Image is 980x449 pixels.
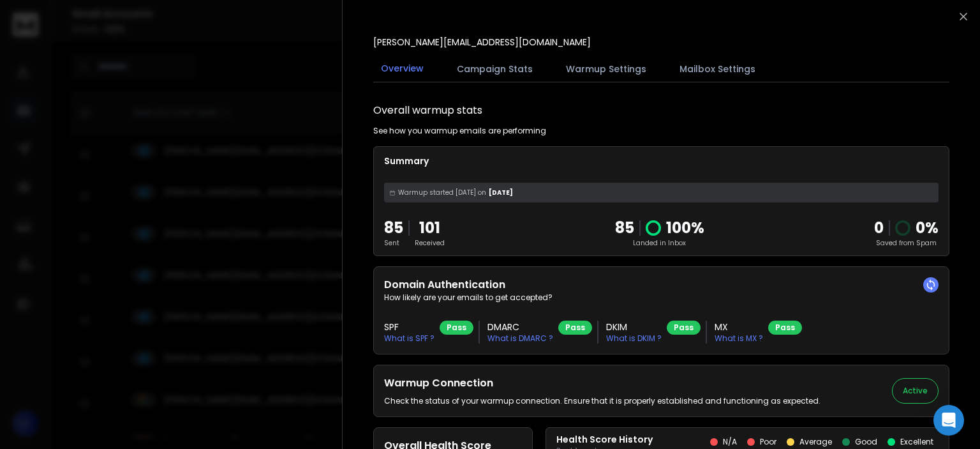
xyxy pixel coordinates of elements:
div: Pass [558,321,592,335]
p: 85 [384,218,403,238]
p: Landed in Inbox [615,238,704,248]
p: Saved from Spam [874,238,939,248]
span: Warmup started [DATE] on [398,188,486,197]
h3: MX [715,321,763,333]
p: What is DMARC ? [487,333,553,344]
p: See how you warmup emails are performing [373,126,546,136]
p: Received [415,238,445,248]
p: Good [855,437,877,447]
h2: Domain Authentication [384,277,939,293]
p: How likely are your emails to get accepted? [384,293,939,303]
h3: DKIM [606,321,662,333]
p: 101 [415,218,445,238]
button: Active [892,378,939,404]
div: Pass [667,321,701,335]
p: Health Score History [556,433,653,446]
p: Summary [384,155,939,167]
p: 100 % [666,218,704,238]
p: [PERSON_NAME][EMAIL_ADDRESS][DOMAIN_NAME] [373,36,591,49]
div: Pass [768,321,802,335]
div: Open Intercom Messenger [933,405,964,436]
p: What is DKIM ? [606,333,662,344]
button: Campaign Stats [449,55,540,83]
button: Warmup Settings [558,55,654,83]
h3: SPF [384,321,434,333]
h1: Overall warmup stats [373,103,482,118]
p: N/A [723,437,737,447]
p: Check the status of your warmup connection. Ensure that it is properly established and functionin... [384,396,820,406]
h3: DMARC [487,321,553,333]
div: Pass [440,321,473,335]
p: Excellent [900,437,933,447]
strong: 0 [874,217,884,238]
button: Overview [373,54,431,84]
p: 85 [615,218,634,238]
h2: Warmup Connection [384,376,820,391]
p: What is SPF ? [384,333,434,344]
p: Poor [760,437,776,447]
p: Average [799,437,832,447]
p: What is MX ? [715,333,763,344]
p: 0 % [916,218,939,238]
button: Mailbox Settings [672,55,763,83]
div: [DATE] [384,183,939,202]
p: Sent [384,238,403,248]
